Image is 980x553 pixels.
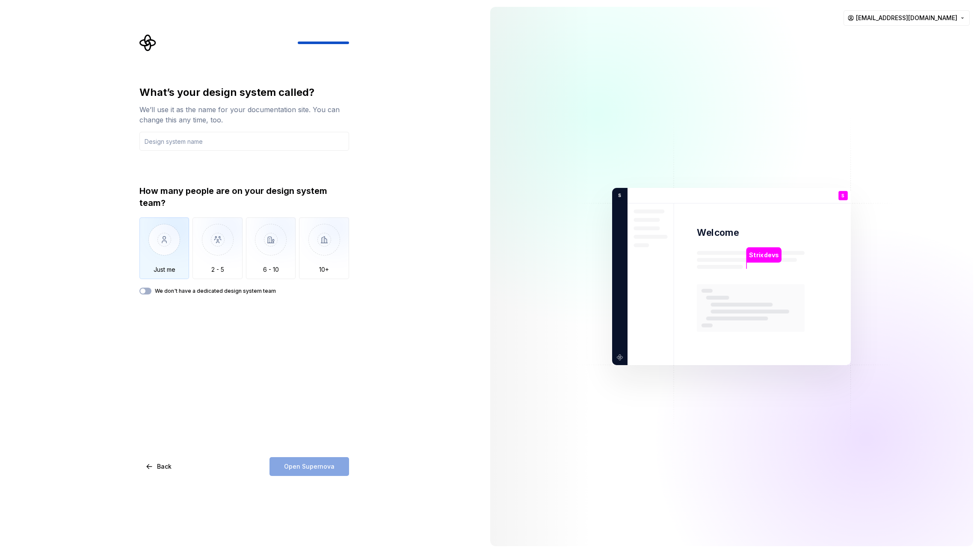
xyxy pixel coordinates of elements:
p: S [842,193,845,198]
p: Welcome [697,226,739,239]
span: [EMAIL_ADDRESS][DOMAIN_NAME] [856,14,957,22]
div: How many people are on your design system team? [139,185,349,209]
span: Back [157,462,172,471]
button: Back [139,457,179,476]
p: Strixdevs [749,250,779,260]
div: What’s your design system called? [139,86,349,99]
p: S [615,192,621,199]
button: [EMAIL_ADDRESS][DOMAIN_NAME] [844,10,970,26]
label: We don't have a dedicated design system team [155,288,276,294]
input: Design system name [139,132,349,151]
div: We’ll use it as the name for your documentation site. You can change this any time, too. [139,104,349,125]
svg: Supernova Logo [139,34,157,51]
